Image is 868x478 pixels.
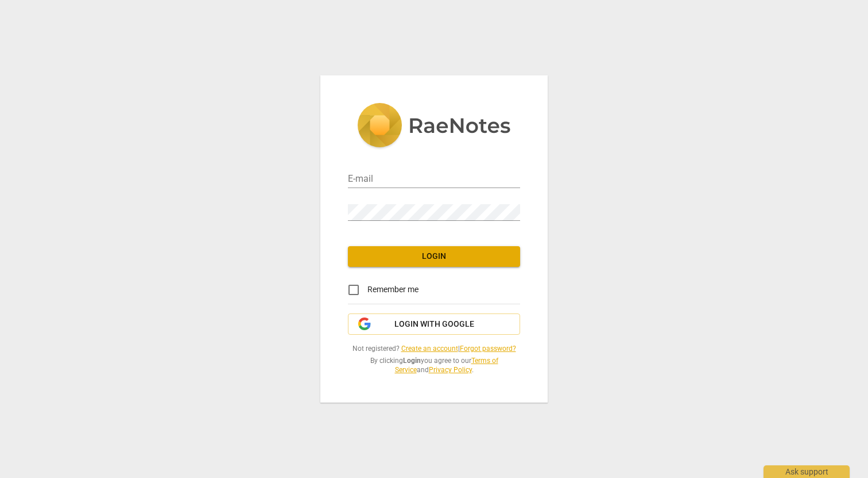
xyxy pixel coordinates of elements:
div: Ask support [764,465,850,478]
span: Remember me [367,284,418,296]
span: Login with Google [394,319,474,330]
span: Login [357,251,511,262]
b: Login [403,357,421,365]
span: Not registered? | [348,344,520,354]
button: Login with Google [348,313,520,335]
a: Terms of Service [395,357,498,374]
a: Privacy Policy [429,366,472,374]
img: 5ac2273c67554f335776073100b6d88f.svg [357,103,511,150]
a: Create an account [401,345,458,353]
a: Forgot password? [460,345,516,353]
button: Login [348,246,520,267]
span: By clicking you agree to our and . [348,356,520,375]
